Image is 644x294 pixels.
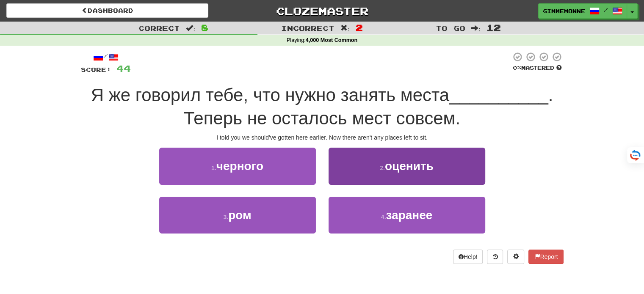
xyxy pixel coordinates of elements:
span: оценить [385,159,434,173]
button: 3.ром [159,197,316,234]
span: Gimmemonne [543,7,585,15]
div: / [81,52,131,62]
button: 4.заранее [329,197,485,234]
button: Round history (alt+y) [487,250,503,264]
button: Help! [453,250,483,264]
small: 4 . [381,214,386,220]
button: Report [528,250,563,264]
span: черного [216,159,263,173]
span: Я же говорил тебе, что нужно занять места [91,85,449,105]
span: 0 % [513,64,521,71]
a: Gimmemonne / [538,3,627,19]
span: ром [228,209,252,222]
span: __________ [449,85,548,105]
span: заранее [386,209,432,222]
span: 2 [356,22,363,33]
strong: 4,000 Most Common [306,37,357,43]
span: / [604,7,608,13]
a: Dashboard [6,3,208,18]
span: Incorrect [281,24,334,32]
span: To go [436,24,465,32]
span: 8 [201,22,208,33]
span: : [471,25,481,32]
span: 44 [116,63,131,74]
span: 12 [486,22,501,33]
span: Score: [81,66,111,73]
a: Clozemaster [221,3,423,18]
span: : [340,25,350,32]
div: I told you we should've gotten here earlier. Now there aren't any places left to sit. [81,133,564,142]
button: 1.черного [159,148,316,184]
small: 1 . [211,165,216,171]
span: : [186,25,195,32]
span: . Теперь не осталось мест совсем. [184,85,553,128]
small: 3 . [223,214,228,220]
div: Mastered [511,64,564,72]
small: 2 . [380,165,385,171]
span: Correct [138,24,180,32]
button: 2.оценить [329,148,485,184]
